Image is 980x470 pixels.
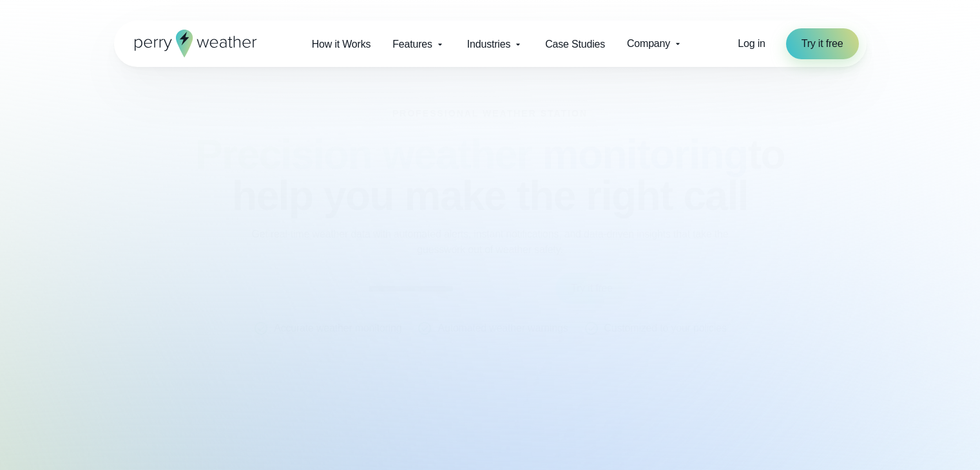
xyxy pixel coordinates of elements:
[738,36,765,52] a: Log in
[738,38,765,49] span: Log in
[627,36,670,52] span: Company
[392,37,432,52] span: Features
[467,37,510,52] span: Industries
[545,37,605,52] span: Case Studies
[301,31,382,57] a: How it Works
[802,36,843,52] span: Try it free
[534,31,616,57] a: Case Studies
[312,37,371,52] span: How it Works
[786,28,859,59] a: Try it free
